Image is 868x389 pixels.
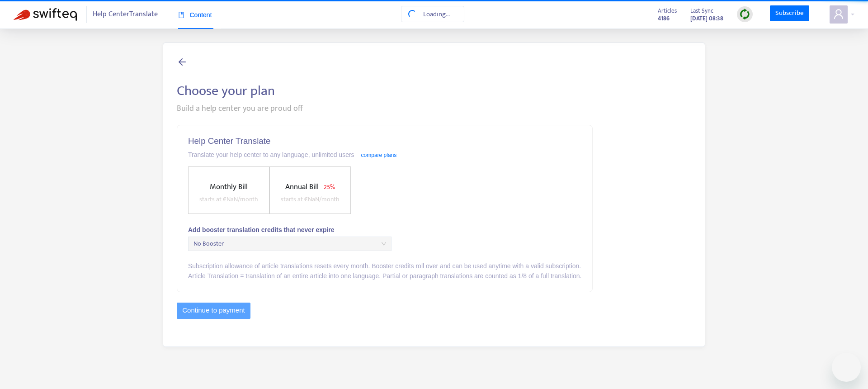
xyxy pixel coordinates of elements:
[177,83,691,99] h2: Choose your plan
[833,9,844,19] span: user
[210,180,248,193] span: Monthly Bill
[832,353,861,382] iframe: Button to launch messaging window
[322,182,335,192] span: - 25%
[177,103,691,115] div: Build a help center you are proud off
[14,8,77,21] img: Swifteq
[199,194,258,204] span: starts at € NaN /month
[739,9,750,20] img: sync.dc5367851b00ba804db3.png
[285,180,319,193] span: Annual Bill
[658,14,670,24] strong: 4186
[188,136,581,147] h5: Help Center Translate
[188,225,581,235] div: Add booster translation credits that never expire
[188,261,581,271] div: Subscription allowance of article translations resets every month. Booster credits roll over and ...
[178,11,212,19] span: Content
[177,303,250,319] button: Continue to payment
[188,271,581,281] div: Article Translation = translation of an entire article into one language. Partial or paragraph tr...
[361,152,397,158] a: compare plans
[770,5,810,22] a: Subscribe
[188,150,581,160] div: Translate your help center to any language, unlimited users
[690,6,713,16] span: Last Sync
[690,14,723,24] strong: [DATE] 08:38
[93,6,158,23] span: Help Center Translate
[178,12,184,18] span: book
[658,6,677,16] span: Articles
[281,194,340,204] span: starts at € NaN /month
[193,237,386,251] span: No Booster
